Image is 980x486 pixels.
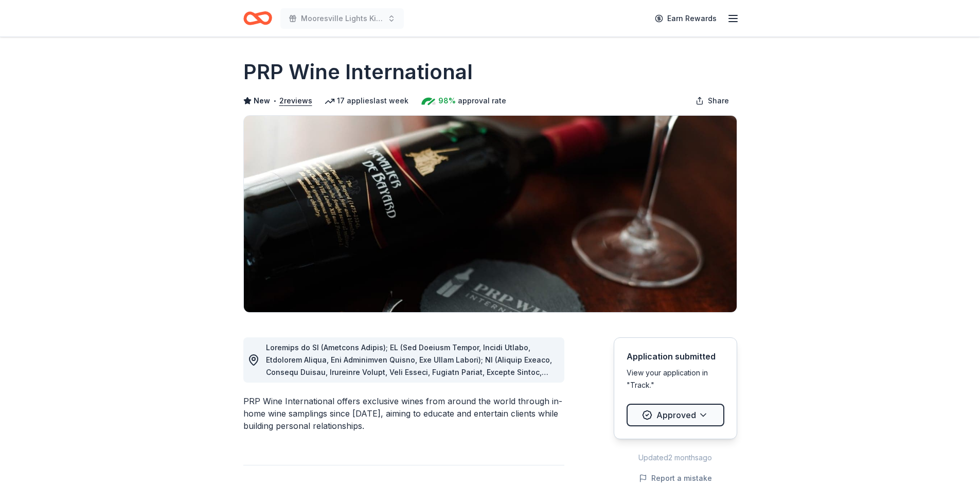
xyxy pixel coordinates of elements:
[301,12,383,25] span: Mooresville Lights Kickoff Fundraiser
[708,95,729,107] span: Share
[627,350,724,363] div: Application submitted
[254,95,270,107] span: New
[458,95,506,107] span: approval rate
[639,472,712,484] button: Report a mistake
[627,367,724,391] div: View your application in "Track."
[656,408,696,422] span: Approved
[244,116,737,312] img: Image for PRP Wine International
[243,58,473,86] h1: PRP Wine International
[614,452,737,464] div: Updated 2 months ago
[279,95,312,107] button: 2reviews
[280,8,404,29] button: Mooresville Lights Kickoff Fundraiser
[687,91,737,111] button: Share
[243,6,272,30] a: Home
[627,404,724,426] button: Approved
[649,9,723,28] a: Earn Rewards
[243,395,564,432] div: PRP Wine International offers exclusive wines from around the world through in-home wine sampling...
[273,97,276,105] span: •
[438,95,456,107] span: 98%
[325,95,408,107] div: 17 applies last week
